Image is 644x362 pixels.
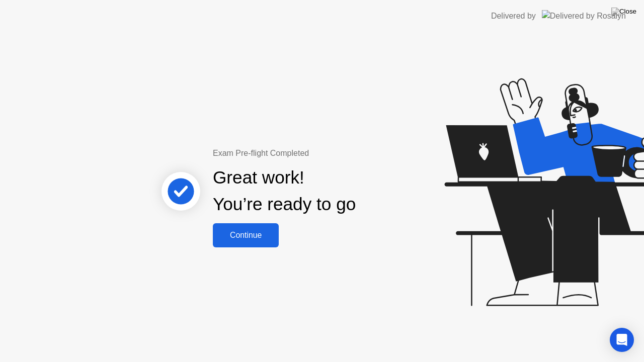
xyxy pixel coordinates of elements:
div: Delivered by [491,10,536,22]
img: Close [611,8,636,16]
div: Continue [216,231,276,240]
div: Open Intercom Messenger [610,328,634,352]
div: Great work! You’re ready to go [213,164,356,218]
img: Delivered by Rosalyn [542,10,626,22]
div: Exam Pre-flight Completed [213,147,421,159]
button: Continue [213,223,279,247]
